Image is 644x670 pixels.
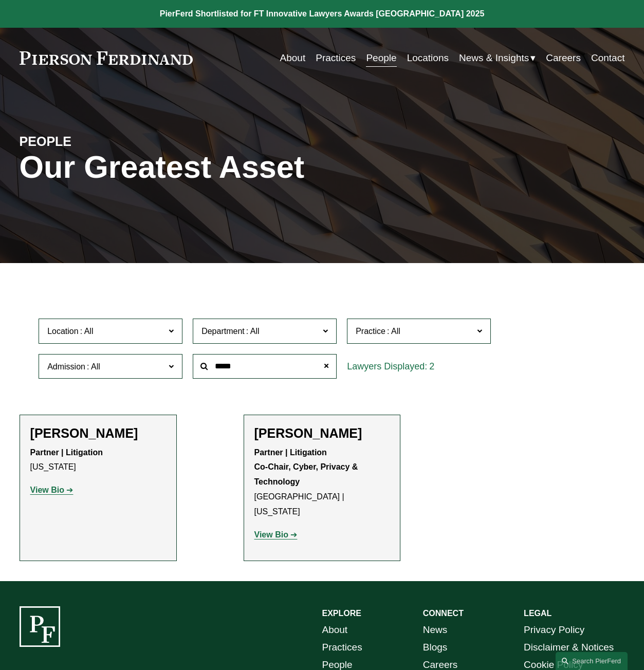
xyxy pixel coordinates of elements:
[30,486,64,494] strong: View Bio
[591,48,624,68] a: Contact
[423,609,464,618] strong: CONNECT
[254,530,298,539] a: View Bio
[322,609,361,618] strong: EXPLORE
[366,48,396,68] a: People
[322,639,362,656] a: Practices
[30,448,103,457] strong: Partner | Litigation
[459,49,529,67] span: News & Insights
[47,362,85,371] span: Admission
[30,425,166,441] h2: [PERSON_NAME]
[254,448,360,487] strong: Partner | Litigation Co-Chair, Cyber, Privacy & Technology
[254,445,390,519] p: [GEOGRAPHIC_DATA] | [US_STATE]
[524,621,584,639] a: Privacy Policy
[201,327,245,336] span: Department
[423,621,448,639] a: News
[524,639,614,656] a: Disclaimer & Notices
[407,48,449,68] a: Locations
[546,48,581,68] a: Careers
[429,361,434,371] span: 2
[423,639,448,656] a: Blogs
[20,150,423,185] h1: Our Greatest Asset
[316,48,356,68] a: Practices
[20,134,171,150] h4: PEOPLE
[254,530,288,539] strong: View Bio
[356,327,385,336] span: Practice
[322,621,348,639] a: About
[524,609,551,618] strong: LEGAL
[254,425,390,441] h2: [PERSON_NAME]
[30,486,73,494] a: View Bio
[47,327,79,336] span: Location
[556,652,628,670] a: Search this site
[280,48,306,68] a: About
[30,445,166,475] p: [US_STATE]
[459,48,536,68] a: folder dropdown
